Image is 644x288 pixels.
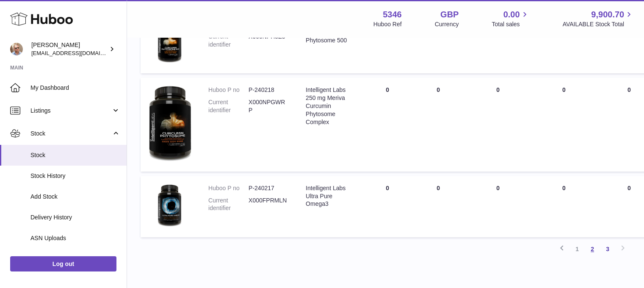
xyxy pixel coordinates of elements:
div: Intelligent Labs Ultra Pure Omega3 [306,184,354,208]
div: [PERSON_NAME] [31,41,108,57]
a: 1 [569,241,585,257]
dd: X000NPH5Z3 [249,33,289,49]
a: 3 [600,241,615,257]
span: 0 [627,185,631,191]
span: My Dashboard [30,84,120,92]
span: Stock History [30,172,120,180]
span: Stock [30,130,111,138]
span: Delivery History [30,213,120,222]
td: 0 [413,176,464,237]
td: 0 [532,176,596,237]
dt: Current identifier [208,197,249,213]
dd: P-240218 [249,86,289,94]
span: Listings [30,107,111,115]
td: 0 [362,176,413,237]
dd: X000FPRMLN [249,197,289,213]
span: Stock [30,151,120,159]
dt: Current identifier [208,33,249,49]
dt: Huboo P no [208,86,249,94]
a: 2 [585,241,600,257]
img: product image [149,86,191,161]
span: Add Stock [30,193,120,201]
div: Currency [435,20,459,28]
td: 0 [464,78,532,171]
dd: X000NPGWRP [249,98,289,114]
a: Log out [10,256,116,271]
td: 0 [464,176,532,237]
td: 0 [413,12,464,73]
a: 0.00 Total sales [492,9,529,28]
strong: 5346 [383,9,402,20]
td: 0 [464,12,532,73]
td: 0 [362,12,413,73]
img: support@radoneltd.co.uk [10,43,23,55]
div: Intelligent Labs 250 mg Meriva Curcumin Phytosome Complex [306,86,354,126]
strong: GBP [440,9,459,20]
a: 9,900.70 AVAILABLE Stock Total [562,9,634,28]
td: 0 [532,12,596,73]
span: ASN Uploads [30,234,120,242]
span: 0 [627,86,631,93]
span: [EMAIL_ADDRESS][DOMAIN_NAME] [31,50,124,56]
span: 9,900.70 [591,9,624,20]
td: 0 [413,78,464,171]
span: AVAILABLE Stock Total [562,20,634,28]
td: 0 [362,78,413,171]
td: 0 [532,78,596,171]
dd: P-240217 [249,184,289,192]
span: Total sales [492,20,529,28]
dt: Current identifier [208,98,249,114]
span: 0.00 [503,9,520,20]
img: product image [149,184,191,227]
img: product image [149,20,191,63]
div: Huboo Ref [373,20,402,28]
dt: Huboo P no [208,184,249,192]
